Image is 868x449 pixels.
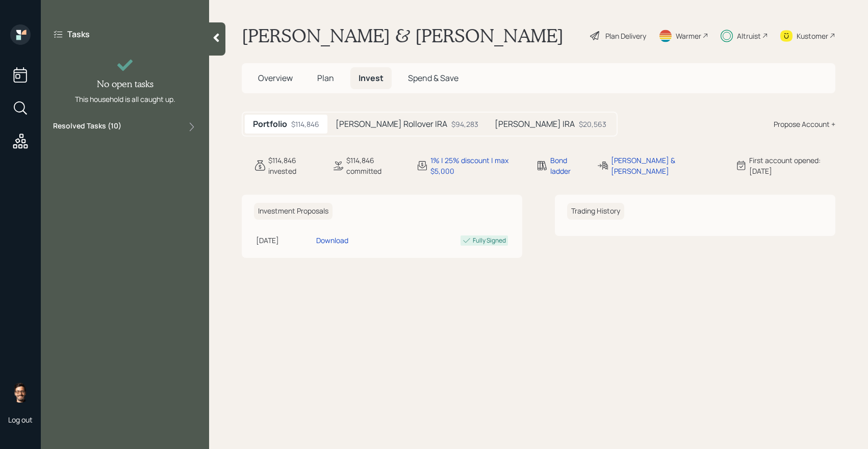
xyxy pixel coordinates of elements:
[676,31,701,41] div: Warmer
[97,78,154,90] h4: No open tasks
[253,119,287,129] h5: Portfolio
[346,155,404,176] div: $114,846 committed
[567,203,624,220] h6: Trading History
[579,119,606,129] div: $20,563
[495,119,575,129] h5: [PERSON_NAME] IRA
[256,235,312,246] div: [DATE]
[316,235,348,246] div: Download
[451,119,478,129] div: $94,283
[359,72,384,84] span: Invest
[8,415,33,425] div: Log out
[797,31,828,41] div: Kustomer
[605,31,646,41] div: Plan Delivery
[408,72,458,84] span: Spend & Save
[67,29,90,40] label: Tasks
[317,72,334,84] span: Plan
[336,119,447,129] h5: [PERSON_NAME] Rollover IRA
[10,382,31,403] img: sami-boghos-headshot.png
[550,155,584,176] div: Bond ladder
[242,24,564,47] h1: [PERSON_NAME] & [PERSON_NAME]
[774,119,835,129] div: Propose Account +
[258,72,293,84] span: Overview
[749,155,835,176] div: First account opened: [DATE]
[611,155,723,176] div: [PERSON_NAME] & [PERSON_NAME]
[291,119,319,129] div: $114,846
[268,155,320,176] div: $114,846 invested
[53,121,121,133] label: Resolved Tasks ( 10 )
[473,236,506,245] div: Fully Signed
[737,31,761,41] div: Altruist
[254,203,333,220] h6: Investment Proposals
[430,155,524,176] div: 1% | 25% discount | max $5,000
[75,94,175,104] div: This household is all caught up.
